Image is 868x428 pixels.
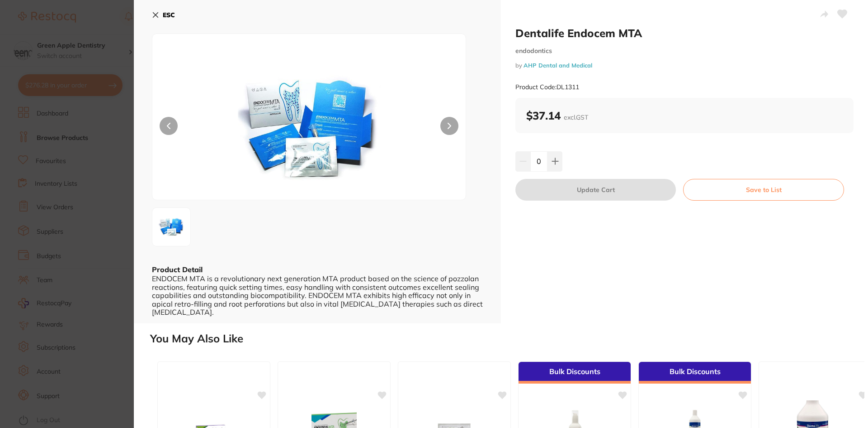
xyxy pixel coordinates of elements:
[152,265,203,274] b: Product Detail
[515,26,854,40] h2: Dentalife Endocem MTA
[150,332,864,345] h2: You May Also Like
[215,57,403,200] img: MA
[515,83,579,91] small: Product Code: DL1311
[515,47,854,55] small: endodontics
[524,62,592,69] a: AHP Dental and Medical
[152,274,483,316] div: ENDOCEM MTA is a revolutionary next generation MTA product based on the science of pozzolan react...
[163,11,175,19] b: ESC
[526,109,588,122] b: $37.14
[152,7,175,23] button: ESC
[683,179,844,201] button: Save to List
[515,62,854,69] small: by
[564,113,588,121] span: excl. GST
[639,362,751,384] div: Bulk Discounts
[155,211,188,243] img: MA
[519,362,631,384] div: Bulk Discounts
[515,179,676,201] button: Update Cart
